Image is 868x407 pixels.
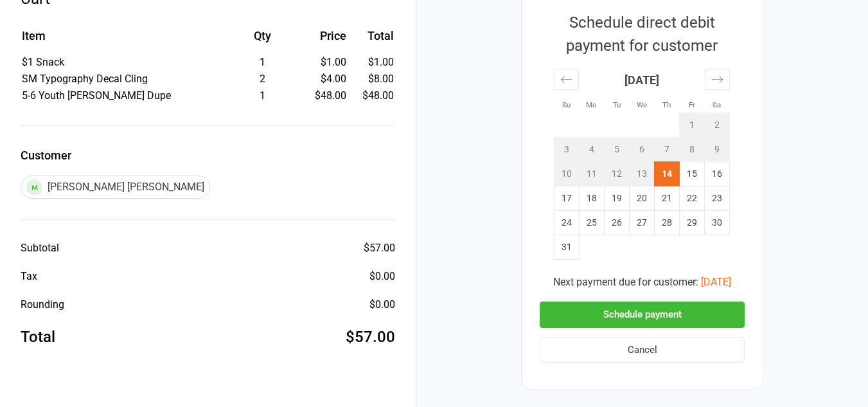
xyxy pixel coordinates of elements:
[630,186,655,211] td: Wednesday, August 20, 2025
[554,186,580,211] td: Sunday, August 17, 2025
[630,138,655,162] td: Not available. Wednesday, August 6, 2025
[580,162,605,186] td: Not available. Monday, August 11, 2025
[364,240,395,256] div: $57.00
[662,100,671,109] small: Th
[21,325,55,348] div: Total
[351,27,394,53] th: Total
[554,211,580,235] td: Sunday, August 24, 2025
[21,269,37,284] div: Tax
[680,138,705,162] td: Not available. Friday, August 8, 2025
[580,186,605,211] td: Monday, August 18, 2025
[224,55,301,70] div: 1
[705,162,730,186] td: Saturday, August 16, 2025
[655,211,680,235] td: Thursday, August 28, 2025
[351,55,394,70] td: $1.00
[303,27,346,44] div: Price
[562,100,571,109] small: Su
[554,69,579,90] div: Move backward to switch to the previous month.
[655,186,680,211] td: Thursday, August 21, 2025
[224,88,301,104] div: 1
[680,162,705,186] td: Friday, August 15, 2025
[554,235,580,260] td: Sunday, August 31, 2025
[680,186,705,211] td: Friday, August 22, 2025
[655,162,680,186] td: Selected. Thursday, August 14, 2025
[705,211,730,235] td: Saturday, August 30, 2025
[21,147,395,164] label: Customer
[613,100,621,109] small: Tu
[701,275,731,290] button: [DATE]
[21,240,59,256] div: Subtotal
[630,211,655,235] td: Wednesday, August 27, 2025
[605,162,630,186] td: Not available. Tuesday, August 12, 2025
[540,337,745,363] button: Cancel
[224,71,301,87] div: 2
[705,186,730,211] td: Saturday, August 23, 2025
[22,89,171,102] span: 5-6 Youth [PERSON_NAME] Dupe
[21,297,64,312] div: Rounding
[351,71,394,87] td: $8.00
[21,176,210,199] div: [PERSON_NAME] [PERSON_NAME]
[630,162,655,186] td: Not available. Wednesday, August 13, 2025
[655,138,680,162] td: Not available. Thursday, August 7, 2025
[680,211,705,235] td: Friday, August 29, 2025
[346,325,395,348] div: $57.00
[713,100,721,109] small: Sa
[540,275,745,290] div: Next payment due for customer:
[303,88,346,104] div: $48.00
[605,186,630,211] td: Tuesday, August 19, 2025
[637,100,647,109] small: We
[303,71,346,87] div: $4.00
[369,269,395,284] div: $0.00
[540,57,744,275] div: Calendar
[605,211,630,235] td: Tuesday, August 26, 2025
[22,27,222,53] th: Item
[705,69,730,90] div: Move forward to switch to the next month.
[554,138,580,162] td: Not available. Sunday, August 3, 2025
[554,162,580,186] td: Not available. Sunday, August 10, 2025
[351,88,394,104] td: $48.00
[22,56,64,68] span: $1 Snack
[605,138,630,162] td: Not available. Tuesday, August 5, 2025
[705,138,730,162] td: Not available. Saturday, August 9, 2025
[369,297,395,312] div: $0.00
[580,138,605,162] td: Not available. Monday, August 4, 2025
[224,27,301,53] th: Qty
[22,73,148,85] span: SM Typography Decal Cling
[586,100,597,109] small: Mo
[540,11,744,57] div: Schedule direct debit payment for customer
[303,55,346,70] div: $1.00
[705,113,730,138] td: Not available. Saturday, August 2, 2025
[689,100,695,109] small: Fr
[540,302,745,328] button: Schedule payment
[624,73,659,87] strong: [DATE]
[580,211,605,235] td: Monday, August 25, 2025
[680,113,705,138] td: Not available. Friday, August 1, 2025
